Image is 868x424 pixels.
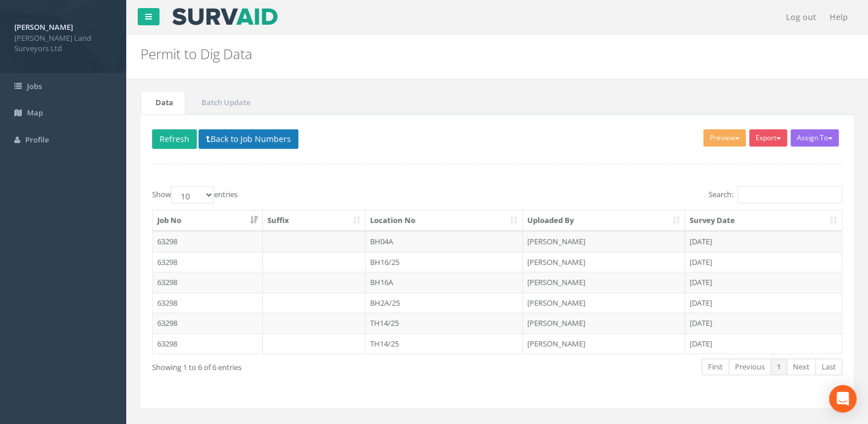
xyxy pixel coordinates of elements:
[365,210,523,231] th: Location No: activate to sort column ascending
[152,129,197,149] button: Refresh
[787,359,816,375] a: Next
[27,81,42,91] span: Jobs
[153,292,263,313] td: 63298
[27,107,43,118] span: Map
[153,272,263,292] td: 63298
[703,129,746,147] button: Preview
[815,359,842,375] a: Last
[685,272,842,292] td: [DATE]
[702,359,729,375] a: First
[25,134,49,145] span: Profile
[523,252,685,272] td: [PERSON_NAME]
[365,313,523,333] td: TH14/25
[791,129,839,147] button: Assign To
[14,19,112,54] a: [PERSON_NAME] [PERSON_NAME] Land Surveyors Ltd
[685,252,842,272] td: [DATE]
[153,313,263,333] td: 63298
[770,359,787,375] a: 1
[141,47,732,61] h2: Permit to Dig Data
[737,186,842,203] input: Search:
[365,292,523,313] td: BH2A/25
[171,186,214,203] select: Showentries
[153,252,263,272] td: 63298
[152,357,430,373] div: Showing 1 to 6 of 6 entries
[141,91,185,114] a: Data
[365,252,523,272] td: BH16/25
[729,359,771,375] a: Previous
[152,186,238,203] label: Show entries
[749,129,787,147] button: Export
[153,333,263,354] td: 63298
[829,385,857,413] div: Open Intercom Messenger
[709,186,842,203] label: Search:
[14,22,73,32] strong: [PERSON_NAME]
[523,210,685,231] th: Uploaded By: activate to sort column ascending
[523,333,685,354] td: [PERSON_NAME]
[365,231,523,252] td: BH04A
[685,210,842,231] th: Survey Date: activate to sort column ascending
[153,210,263,231] th: Job No: activate to sort column ascending
[685,333,842,354] td: [DATE]
[263,210,365,231] th: Suffix: activate to sort column ascending
[523,292,685,313] td: [PERSON_NAME]
[523,313,685,333] td: [PERSON_NAME]
[685,292,842,313] td: [DATE]
[365,272,523,292] td: BH16A
[685,313,842,333] td: [DATE]
[198,129,298,149] button: Back to Job Numbers
[153,231,263,252] td: 63298
[523,231,685,252] td: [PERSON_NAME]
[523,272,685,292] td: [PERSON_NAME]
[365,333,523,354] td: TH14/25
[14,33,112,54] span: [PERSON_NAME] Land Surveyors Ltd
[186,91,262,114] a: Batch Update
[685,231,842,252] td: [DATE]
